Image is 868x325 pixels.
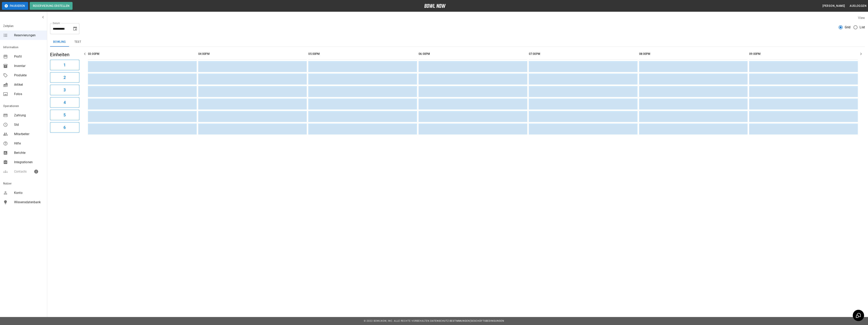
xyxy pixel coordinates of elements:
[50,37,69,47] button: Bowling
[14,64,44,68] span: Inventar
[14,191,44,195] span: Konto
[430,320,470,322] a: Datenschutz-Bestimmungen
[14,160,44,165] span: Integrationen
[50,85,79,95] button: 3
[64,87,66,93] h6: 3
[50,60,79,70] button: 1
[471,320,504,322] a: Geschäftsbedingungen
[424,4,446,8] img: logo
[858,16,865,20] label: View
[50,37,865,47] div: inventory tabs
[64,112,66,118] h6: 5
[529,48,638,60] th: 07:00PM
[14,113,44,118] span: Zahlung
[848,2,868,10] button: Ausloggen
[50,52,79,58] h5: Einheiten
[14,122,44,127] span: Std
[14,150,44,155] span: Berichte
[64,62,66,68] h6: 1
[64,124,66,131] h6: 6
[71,25,79,33] button: Choose date, selected date is 1. Okt. 2025
[14,33,44,38] span: Reservierungen
[198,48,307,60] th: 04:00PM
[69,37,87,47] button: test
[50,97,79,108] button: 4
[749,48,858,60] th: 09:00PM
[14,54,44,59] span: Profil
[14,132,44,136] span: Mitarbeiter
[64,99,66,106] h6: 4
[308,48,417,60] th: 05:00PM
[14,73,44,78] span: Produkte
[860,25,865,30] span: List
[14,141,44,146] span: Hilfe
[845,25,851,30] span: Grid
[86,47,859,136] table: sticky table
[2,2,28,10] button: Pausieren
[639,48,748,60] th: 08:00PM
[821,2,846,10] button: [PERSON_NAME]
[88,48,197,60] th: 03:00PM
[30,2,73,10] button: Reservierung erstellen
[419,48,527,60] th: 06:00PM
[364,320,430,322] span: © 2022 BowlNow, Inc. Alle Rechte vorbehalten.
[50,110,79,120] button: 5
[50,122,79,133] button: 6
[14,92,44,96] span: Fotos
[50,72,79,83] button: 2
[14,82,44,87] span: Artikel
[14,200,44,205] span: Wissensdatenbank
[64,74,66,81] h6: 2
